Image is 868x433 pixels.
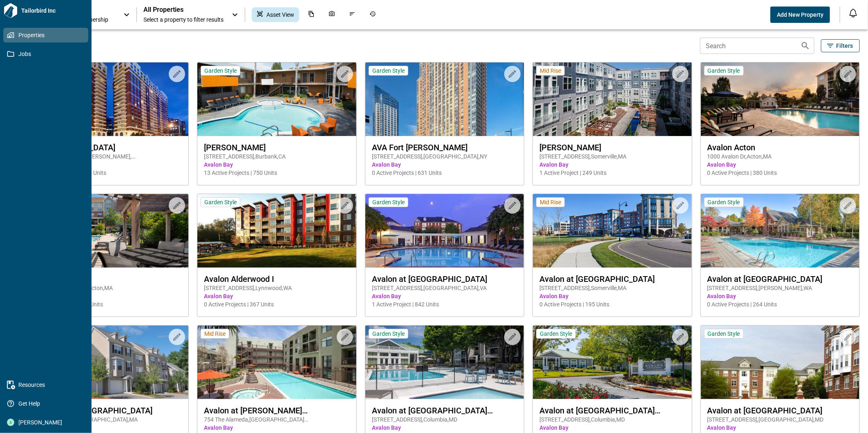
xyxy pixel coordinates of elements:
span: Avalon Bay [36,161,182,169]
span: [STREET_ADDRESS] , Columbia , MD [539,415,685,424]
div: Asset View [252,7,299,22]
span: Avalon Alderwood I [204,274,349,284]
img: property-asset [365,194,524,268]
span: Avalon at [GEOGRAPHIC_DATA] [707,406,853,415]
img: property-asset [197,194,356,268]
span: Avalon Bay [372,292,517,300]
span: Avalon at [PERSON_NAME][GEOGRAPHIC_DATA] [204,406,349,415]
span: Avalon at [GEOGRAPHIC_DATA] [707,274,853,284]
div: Issues & Info [344,7,360,22]
span: [STREET_ADDRESS] , Lynnwood , WA [204,284,349,292]
span: Get Help [14,400,81,408]
img: property-asset [533,194,691,268]
span: [STREET_ADDRESS] , [PERSON_NAME] , WA [707,284,853,292]
span: Avalon Bay [539,424,685,432]
span: Avalon at [GEOGRAPHIC_DATA][PERSON_NAME] [372,406,517,415]
span: 0 Active Projects | 631 Units [372,169,517,177]
div: Photos [324,7,340,22]
span: 0 Active Projects | 367 Units [204,300,349,308]
span: Garden Style [540,330,572,337]
img: property-asset [197,62,356,136]
span: Avalon Bay [539,161,685,169]
span: [STREET_ADDRESS][PERSON_NAME] , [GEOGRAPHIC_DATA] , VA [36,152,182,161]
img: property-asset [533,326,691,399]
span: Garden Style [372,67,405,74]
img: property-asset [701,62,859,136]
span: Avalon Bay [372,161,517,169]
span: Resources [14,381,81,389]
span: 1 Active Project | 249 Units [539,169,685,177]
span: Avalon Bay [204,424,349,432]
span: Avalon at [GEOGRAPHIC_DATA] [539,274,685,284]
span: [PERSON_NAME] [14,418,81,426]
span: Garden Style [204,67,237,74]
img: property-asset [30,326,188,399]
span: 0 Active Projects | 714 Units [36,169,182,177]
span: Avalon at [GEOGRAPHIC_DATA][PERSON_NAME] [539,406,685,415]
span: [PERSON_NAME] [539,143,685,152]
span: 0 Active Projects | 86 Units [36,300,182,308]
span: Avalon Bay [204,292,349,300]
span: [STREET_ADDRESS] , [GEOGRAPHIC_DATA] , VA [372,284,517,292]
span: Avalon Acton [707,143,853,152]
span: Filters [836,42,853,50]
span: Garden Style [708,199,740,206]
span: [STREET_ADDRESS] , Columbia , MD [372,415,517,424]
span: [PERSON_NAME] [204,143,349,152]
span: Avalon Bay [36,292,182,300]
span: Garden Style [708,330,740,337]
span: [GEOGRAPHIC_DATA] [36,143,182,152]
img: property-asset [365,326,524,399]
span: [STREET_ADDRESS] , Acton , MA [36,284,182,292]
span: Properties [14,31,81,39]
span: Jobs [14,50,81,58]
span: Asset View [266,11,294,19]
button: Add New Property [770,7,830,23]
a: Jobs [3,47,88,61]
img: property-asset [533,62,691,136]
span: Avalon Bay [372,424,517,432]
span: Garden Style [372,330,405,337]
button: Filters [821,39,860,52]
span: Garden Style [204,199,237,206]
span: Mid Rise [540,67,561,74]
span: [STREET_ADDRESS] , Burbank , CA [204,152,349,161]
span: Avalon Bay [707,161,853,169]
span: 0 Active Projects | 195 Units [539,300,685,308]
span: Avalon At [GEOGRAPHIC_DATA] [36,406,182,415]
span: 754 The Alameda , [GEOGRAPHIC_DATA][PERSON_NAME] , CA [204,415,349,424]
button: Search properties [797,38,814,54]
img: property-asset [197,326,356,399]
img: property-asset [701,326,859,399]
span: [STREET_ADDRESS] , Somerville , MA [539,284,685,292]
span: Avalon Bay [707,424,853,432]
span: Avalon Bay [204,161,349,169]
span: Avalon Bay [707,292,853,300]
img: property-asset [30,194,188,268]
span: [STREET_ADDRESS] , [GEOGRAPHIC_DATA] , MD [707,415,853,424]
span: All Properties [143,6,224,14]
img: property-asset [701,194,859,268]
span: 200 Avalon Dr , [GEOGRAPHIC_DATA] , MA [36,415,182,424]
img: property-asset [30,62,188,136]
span: Avalon Acton II [36,274,182,284]
span: Avalon Bay [539,292,685,300]
span: AVA Fort [PERSON_NAME] [372,143,517,152]
span: Garden Style [708,67,740,74]
button: Open notification feed [847,7,860,20]
span: 0 Active Projects | 380 Units [707,169,853,177]
span: 1000 Avalon Dr , Acton , MA [707,152,853,161]
span: Mid Rise [204,330,226,337]
span: Add New Property [777,11,823,19]
div: Documents [303,7,320,22]
span: [STREET_ADDRESS] , [GEOGRAPHIC_DATA] , NY [372,152,517,161]
span: 96 Properties [29,42,697,50]
span: 13 Active Projects | 750 Units [204,169,349,177]
span: Select a property to filter results [143,16,224,24]
span: [STREET_ADDRESS] , Somerville , MA [539,152,685,161]
span: Mid Rise [540,199,561,206]
div: Job History [365,7,381,22]
span: Garden Style [372,199,405,206]
span: Avalon Bay [36,424,182,432]
span: 1 Active Project | 842 Units [372,300,517,308]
